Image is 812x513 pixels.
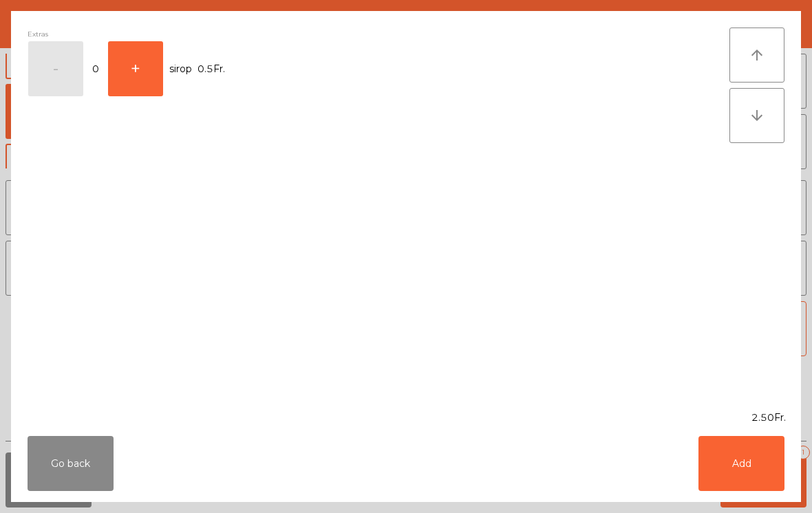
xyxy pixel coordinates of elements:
[698,436,784,491] button: Add
[108,41,163,96] button: +
[11,411,801,425] div: 2.50Fr.
[749,107,765,124] i: arrow_downward
[85,60,107,78] span: 0
[28,436,114,491] button: Go back
[729,88,784,143] button: arrow_downward
[197,60,225,78] span: 0.5Fr.
[169,60,192,78] span: sirop
[729,28,784,83] button: arrow_upward
[749,47,765,63] i: arrow_upward
[28,28,729,41] div: Extras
